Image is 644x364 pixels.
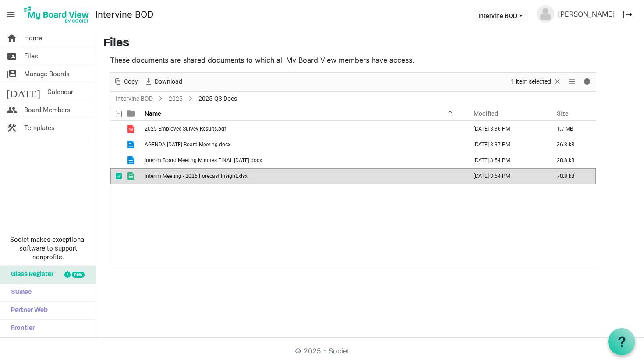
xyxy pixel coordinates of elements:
[47,83,73,101] span: Calendar
[122,121,142,137] td: is template cell column header type
[21,4,96,25] a: My Board View Logo
[145,126,226,132] span: 2025 Employee Survey Results.pdf
[142,121,464,137] td: 2025 Employee Survey Results.pdf is template cell column header Name
[7,65,17,83] span: switch_account
[154,76,183,87] span: Download
[142,137,464,152] td: AGENDA 2025-09-30 Board Meeting.docx is template cell column header Name
[7,284,32,301] span: Sumac
[103,36,637,51] h3: Files
[141,73,185,91] div: Download
[197,93,239,104] span: 2025-Q3 Docs
[142,152,464,168] td: Interim Board Meeting Minutes FINAL 2025-08-08.docx is template cell column header Name
[24,65,70,83] span: Manage Boards
[112,76,140,87] button: Copy
[7,119,17,137] span: construction
[24,119,55,137] span: Templates
[145,141,230,148] span: AGENDA [DATE] Board Meeting.docx
[581,76,593,87] button: Details
[143,76,184,87] button: Download
[464,168,548,184] td: September 18, 2025 3:54 PM column header Modified
[537,5,554,23] img: no-profile-picture.svg
[508,73,565,91] div: Clear selection
[24,101,71,119] span: Board Members
[464,121,548,137] td: September 16, 2025 3:36 PM column header Modified
[548,168,596,184] td: 78.8 kB is template cell column header Size
[7,29,17,47] span: home
[464,137,548,152] td: September 18, 2025 3:37 PM column header Modified
[145,173,248,179] span: Interim Meeting - 2025 Forecast Insight.xlsx
[3,6,19,23] span: menu
[510,76,563,87] button: Selection
[167,93,184,104] a: 2025
[24,29,42,47] span: Home
[580,73,594,91] div: Details
[110,152,122,168] td: checkbox
[96,6,153,23] a: Intervine BOD
[114,93,155,104] a: Intervine BOD
[142,168,464,184] td: Interim Meeting - 2025 Forecast Insight.xlsx is template cell column header Name
[21,4,92,25] img: My Board View Logo
[122,137,142,152] td: is template cell column header type
[295,346,349,355] a: © 2025 - Societ
[565,73,580,91] div: View
[473,9,528,21] button: Intervine BOD dropdownbutton
[7,320,35,337] span: Frontier
[554,5,619,23] a: [PERSON_NAME]
[110,73,141,91] div: Copy
[110,168,122,184] td: checkbox
[122,168,142,184] td: is template cell column header type
[145,157,262,163] span: Interim Board Meeting Minutes FINAL [DATE].docx
[7,101,17,119] span: people
[110,121,122,137] td: checkbox
[110,137,122,152] td: checkbox
[548,137,596,152] td: 36.8 kB is template cell column header Size
[122,152,142,168] td: is template cell column header type
[474,110,498,117] span: Modified
[4,235,92,262] span: Societ makes exceptional software to support nonprofits.
[24,47,38,65] span: Files
[464,152,548,168] td: September 18, 2025 3:54 PM column header Modified
[548,121,596,137] td: 1.7 MB is template cell column header Size
[72,272,85,278] div: new
[123,76,139,87] span: Copy
[566,76,577,87] button: View dropdownbutton
[7,302,48,319] span: Partner Web
[619,5,637,24] button: logout
[145,110,161,117] span: Name
[7,47,17,65] span: folder_shared
[110,55,596,65] p: These documents are shared documents to which all My Board View members have access.
[7,266,53,283] span: Glass Register
[510,76,552,87] span: 1 item selected
[7,83,40,101] span: [DATE]
[548,152,596,168] td: 28.8 kB is template cell column header Size
[557,110,569,117] span: Size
